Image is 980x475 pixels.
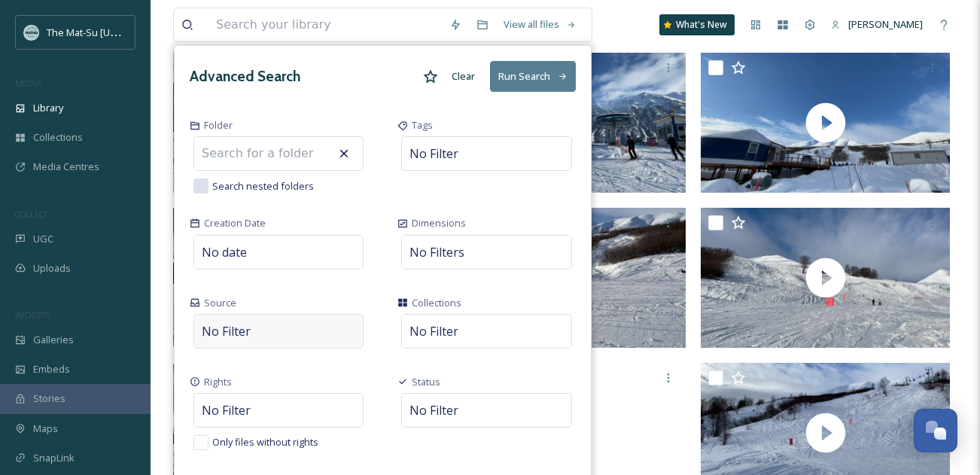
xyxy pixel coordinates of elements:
[848,17,923,31] span: [PERSON_NAME]
[412,375,440,389] span: Status
[490,61,576,92] button: Run Search
[194,137,360,170] input: Search for a folder
[47,25,151,39] span: The Mat-Su [US_STATE]
[204,118,233,132] span: Folder
[15,309,50,321] span: WIDGETS
[202,243,247,261] span: No date
[33,362,70,376] span: Embeds
[173,53,422,193] img: thumbnail
[33,391,65,406] span: Stories
[409,401,458,419] span: No Filter
[24,25,39,40] img: Social_thumbnail.png
[409,322,458,340] span: No Filter
[701,208,950,348] img: thumbnail
[412,118,433,132] span: Tags
[33,232,53,246] span: UGC
[190,65,300,87] h3: Advanced Search
[496,10,584,39] a: View all files
[212,179,314,193] span: Search nested folders
[15,209,47,220] span: COLLECT
[33,333,74,347] span: Galleries
[33,130,83,145] span: Collections
[208,8,442,41] input: Search your library
[204,216,266,230] span: Creation Date
[33,160,99,174] span: Media Centres
[204,296,236,310] span: Source
[409,145,458,163] span: No Filter
[204,375,232,389] span: Rights
[914,409,957,452] button: Open Chat
[659,14,735,35] a: What's New
[202,322,251,340] span: No Filter
[823,10,930,39] a: [PERSON_NAME]
[33,422,58,436] span: Maps
[15,78,41,89] span: MEDIA
[701,53,950,193] img: thumbnail
[202,401,251,419] span: No Filter
[444,62,482,91] button: Clear
[212,435,318,449] span: Only files without rights
[33,451,75,465] span: SnapLink
[173,208,422,348] img: thumbnail
[33,101,63,115] span: Library
[412,296,461,310] span: Collections
[33,261,71,276] span: Uploads
[412,216,466,230] span: Dimensions
[409,243,464,261] span: No Filters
